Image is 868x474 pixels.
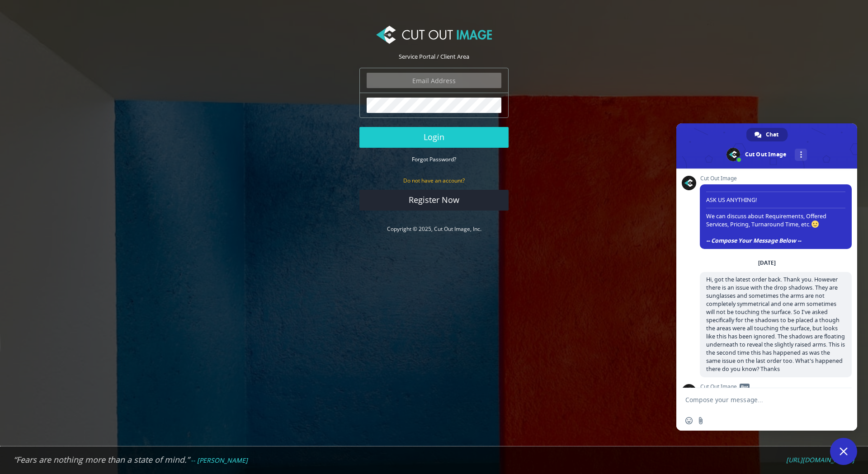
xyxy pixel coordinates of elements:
button: Login [359,127,509,148]
em: “Fears are nothing more than a state of mind.” [14,454,189,465]
input: Email Address [367,73,501,88]
span: Cut Out Image [700,175,852,182]
a: [URL][DOMAIN_NAME] [786,456,854,464]
small: Do not have an account? [403,177,465,184]
a: Register Now [359,190,509,211]
a: Copyright © 2025, Cut Out Image, Inc. [387,225,481,233]
img: Cut Out Image [376,26,492,44]
span: Chat [766,128,778,141]
em: [URL][DOMAIN_NAME] [786,455,854,464]
em: -- [PERSON_NAME] [191,456,248,465]
span: Bot [740,384,750,391]
div: [DATE] [758,260,776,266]
span: Cut Out Image [700,384,852,390]
span: Service Portal / Client Area [399,52,469,61]
a: Forgot Password? [412,155,456,163]
textarea: Compose your message... [685,388,830,411]
span: ASK US ANYTHING! We can discuss about Requirements, Offered Services, Pricing, Turnaround Time, etc. [706,188,845,244]
span: Insert an emoji [685,417,693,424]
a: Close chat [830,438,857,465]
span: Send a file [697,417,704,424]
small: Forgot Password? [412,155,456,163]
a: Chat [746,128,788,141]
span: Hi, got the latest order back. Thank you. However there is an issue with the drop shadows. They a... [706,276,845,373]
span: -- Compose Your Message Below -- [706,237,801,244]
